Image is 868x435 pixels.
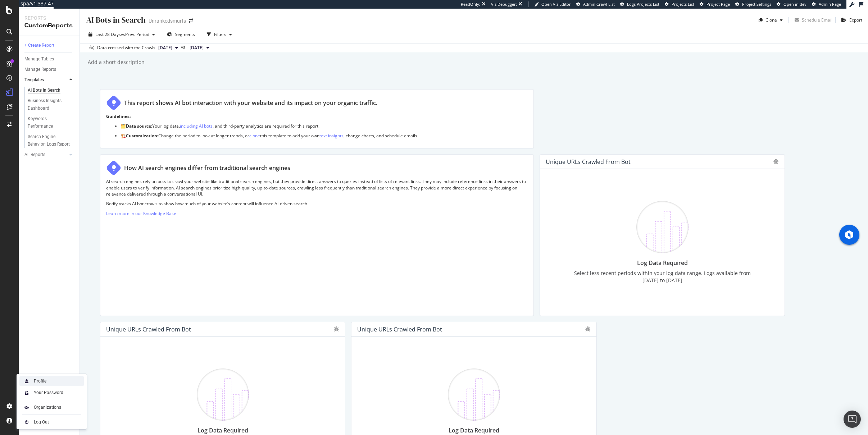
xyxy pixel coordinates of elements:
[812,1,841,7] a: Admin Page
[566,259,759,267] div: Log Data Required
[28,87,74,94] a: AI Bots in Search
[357,326,442,333] div: Unique URLs Crawled from Bot
[620,1,659,7] a: Logs Projects List
[190,45,204,51] span: 2025 Aug. 25th
[95,31,121,37] span: Last 28 Days
[126,133,158,139] strong: Customization:
[19,402,84,412] a: Organizations
[756,14,786,26] button: Clone
[121,123,528,129] p: 🗂️ Your log data, , and third-party analytics are required for this report.
[19,388,84,398] a: Your Password
[24,22,74,30] div: CustomReports
[24,76,67,84] a: Templates
[22,403,31,412] img: AtrBVVRoAgWaAAAAAElFTkSuQmCC
[180,123,213,129] a: including AI bots
[155,43,181,52] button: [DATE]
[106,178,528,197] p: AI search engines rely on bots to crawl your website like traditional search engines, but they pr...
[546,158,631,165] div: Unique URLs Crawled from Bot
[24,42,74,49] a: + Create Report
[448,368,500,421] img: CKGWtfuM.png
[197,368,249,421] img: CKGWtfuM.png
[24,66,74,73] a: Manage Reports
[126,123,152,129] strong: Data source:
[28,133,74,148] a: Search Engine Behavior: Logs Report
[802,17,832,23] div: Schedule Email
[765,17,777,23] div: Clone
[24,66,56,73] div: Manage Reports
[87,59,145,66] div: Add a short description
[783,1,806,7] span: Open in dev
[636,201,689,253] img: CKGWtfuM.png
[849,17,862,23] div: Export
[777,1,806,7] a: Open in dev
[189,18,193,23] div: arrow-right-arrow-left
[19,417,84,427] a: Log Out
[627,1,659,7] span: Logs Projects List
[839,14,862,26] button: Export
[735,1,771,7] a: Project Settings
[585,326,591,331] div: bug
[24,42,54,49] div: + Create Report
[672,1,694,7] span: Projects List
[819,1,841,7] span: Admin Page
[24,151,67,159] a: All Reports
[706,1,730,7] span: Project Page
[124,99,377,107] div: This report shows AI bot interaction with your website and its impact on your organic traffic.
[100,154,534,316] div: How AI search engines differ from traditional search enginesAI search engines rely on bots to cra...
[34,419,49,425] div: Log Out
[333,326,339,331] div: bug
[377,426,570,435] div: Log Data Required
[24,55,74,63] a: Manage Tables
[28,87,60,94] div: AI Bots in Search
[576,1,615,7] a: Admin Crawl List
[204,29,235,40] button: Filters
[491,1,517,7] div: Viz Debugger:
[583,1,615,7] span: Admin Crawl List
[106,113,131,119] strong: Guidelines:
[844,411,861,428] div: Open Intercom Messenger
[700,1,730,7] a: Project Page
[34,404,61,410] div: Organizations
[126,426,319,435] div: Log Data Required
[181,44,187,50] span: vs
[121,133,528,139] p: 🏗️ Change the period to look at longer trends, or this template to add your own , change charts, ...
[106,326,191,333] div: Unique URLs Crawled from Bot
[86,29,158,40] button: Last 28 DaysvsPrev. Period
[149,17,186,24] div: Unrankedsmurfs
[22,388,31,397] img: tUVSALn78D46LlpAY8klYZqgKwTuBm2K29c6p1XQNDCsM0DgKSSoAXXevcAwljcHBINEg0LrUEktgcYYD5sVUphq1JigPmkfB...
[34,390,63,395] div: Your Password
[665,1,694,7] a: Projects List
[773,159,779,164] div: bug
[24,14,74,22] div: Reports
[22,418,31,426] img: prfnF3csMXgAAAABJRU5ErkJggg==
[175,31,195,37] span: Segments
[124,164,290,172] div: How AI search engines differ from traditional search engines
[28,133,70,148] div: Search Engine Behavior: Logs Report
[24,76,44,84] div: Templates
[158,45,172,51] span: 2025 Sep. 22nd
[164,29,198,40] button: Segments
[319,133,344,139] a: text insights
[86,14,146,26] div: AI Bots in Search
[100,89,534,148] div: This report shows AI bot interaction with your website and its impact on your organic traffic.Gui...
[28,97,69,112] div: Business Insights Dashboard
[792,14,832,26] button: Schedule Email
[566,270,759,284] div: Select less recent periods within your log data range. Logs available from [DATE] to [DATE]
[28,115,68,130] div: Keywords Performance
[249,133,260,139] a: clone
[24,151,45,159] div: All Reports
[534,1,571,7] a: Open Viz Editor
[22,377,31,385] img: Xx2yTbCeVcdxHMdxHOc+8gctb42vCocUYgAAAABJRU5ErkJggg==
[214,31,226,37] div: Filters
[97,45,155,51] div: Data crossed with the Crawls
[187,43,212,52] button: [DATE]
[541,1,571,7] span: Open Viz Editor
[28,97,74,112] a: Business Insights Dashboard
[121,31,149,37] span: vs Prev. Period
[106,210,176,216] a: Learn more in our Knowledge Base
[540,154,785,316] div: Unique URLs Crawled from BotLog Data RequiredSelect less recent periods within your log data rang...
[742,1,771,7] span: Project Settings
[461,1,480,7] div: ReadOnly:
[106,201,528,207] p: Botify tracks AI bot crawls to show how much of your website’s content will influence AI-driven s...
[24,55,54,63] div: Manage Tables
